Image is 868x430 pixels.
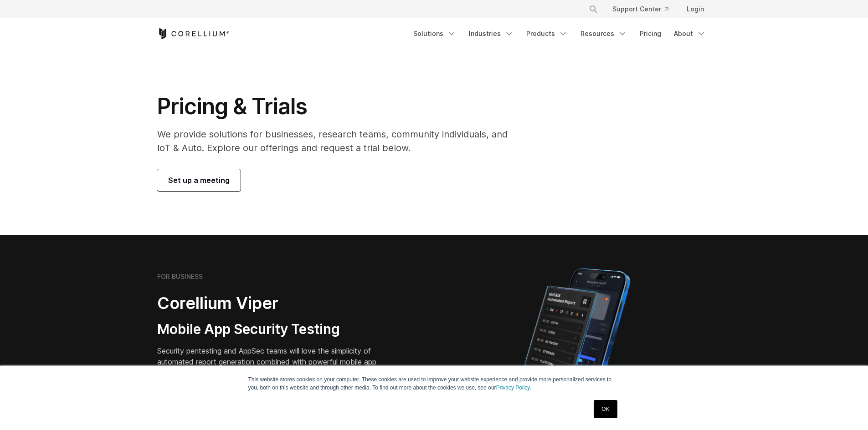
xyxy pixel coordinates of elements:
p: This website stores cookies on your computer. These cookies are used to improve your website expe... [248,375,620,392]
div: Navigation Menu [578,1,711,17]
a: Set up a meeting [157,169,241,191]
a: Products [521,25,573,42]
p: We provide solutions for businesses, research teams, community individuals, and IoT & Auto. Explo... [157,127,520,155]
a: Resources [575,25,632,42]
h6: FOR BUSINESS [157,273,203,281]
a: Support Center [605,1,676,17]
a: Pricing [634,25,667,42]
h3: Mobile App Security Testing [157,321,390,338]
div: Navigation Menu [408,25,711,42]
h2: Corellium Viper [157,293,390,314]
button: Search [585,1,601,17]
a: Privacy Policy. [496,384,531,391]
p: Security pentesting and AppSec teams will love the simplicity of automated report generation comb... [157,345,390,378]
a: Login [679,1,711,17]
a: About [668,25,711,42]
img: Corellium MATRIX automated report on iPhone showing app vulnerability test results across securit... [508,264,646,423]
a: OK [594,400,617,418]
a: Industries [463,25,519,42]
a: Corellium Home [157,28,230,39]
a: Solutions [408,25,462,42]
span: Set up a meeting [168,175,230,186]
h1: Pricing & Trials [157,93,520,120]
